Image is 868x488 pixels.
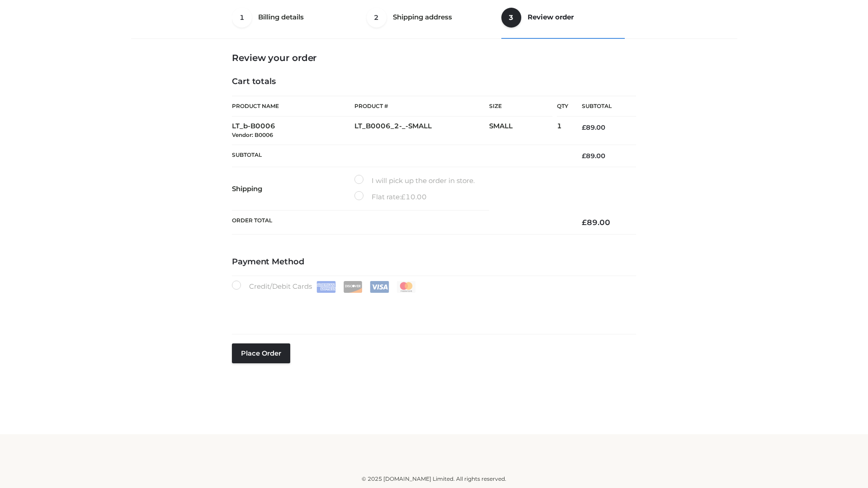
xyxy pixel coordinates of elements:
th: Order Total [232,211,568,235]
h4: Cart totals [232,77,636,87]
bdi: 89.00 [582,152,605,160]
iframe: Secure payment input frame [230,291,634,324]
td: LT_b-B0006 [232,117,354,145]
span: £ [582,123,586,131]
th: Shipping [232,167,354,211]
th: Subtotal [232,145,568,167]
th: Size [489,96,552,117]
span: £ [401,192,406,201]
label: I will pick up the order in store. [354,175,475,187]
label: Flat rate: [354,191,427,203]
label: Credit/Debit Cards [232,281,417,293]
img: Mastercard [396,281,416,293]
bdi: 89.00 [582,218,610,227]
h3: Review your order [232,52,636,63]
img: Visa [370,281,389,293]
th: Qty [557,96,568,117]
h4: Payment Method [232,257,636,267]
td: LT_B0006_2-_-SMALL [354,117,489,145]
bdi: 89.00 [582,123,605,131]
small: Vendor: B0006 [232,131,273,138]
span: £ [582,218,587,227]
bdi: 10.00 [401,192,427,201]
th: Product Name [232,96,354,117]
button: Place order [232,343,290,363]
th: Subtotal [568,96,636,117]
td: SMALL [489,117,557,145]
td: 1 [557,117,568,145]
div: © 2025 [DOMAIN_NAME] Limited. All rights reserved. [134,474,734,483]
img: Discover [343,281,363,293]
span: £ [582,152,586,160]
img: Amex [316,281,336,293]
th: Product # [354,96,489,117]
